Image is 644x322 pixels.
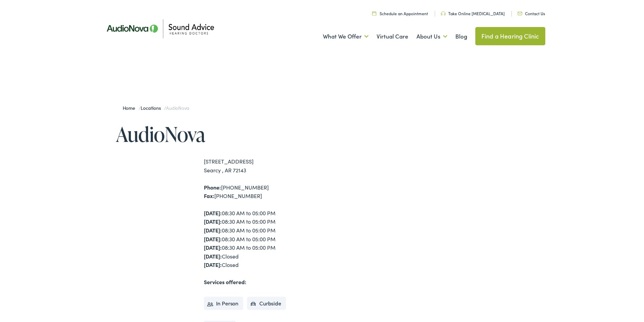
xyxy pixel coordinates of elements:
h1: AudioNova [116,123,322,145]
a: Blog [455,24,467,49]
img: Icon representing mail communication in a unique green color, indicative of contact or communicat... [518,12,522,15]
strong: [DATE]: [204,226,222,234]
strong: [DATE]: [204,218,222,225]
strong: Services offered: [204,278,246,286]
a: About Us [416,24,447,49]
a: Take Online [MEDICAL_DATA] [441,10,505,16]
strong: [DATE]: [204,261,222,268]
div: [STREET_ADDRESS] Searcy , AR 72143 [204,157,322,174]
li: Curbside [247,297,286,310]
li: In Person [204,297,243,310]
div: 08:30 AM to 05:00 PM 08:30 AM to 05:00 PM 08:30 AM to 05:00 PM 08:30 AM to 05:00 PM 08:30 AM to 0... [204,209,322,269]
strong: Fax: [204,192,214,199]
a: Home [123,104,139,111]
a: Virtual Care [377,24,408,49]
a: Find a Hearing Clinic [475,27,545,45]
strong: [DATE]: [204,235,222,243]
a: What We Offer [323,24,368,49]
img: Calendar icon in a unique green color, symbolizing scheduling or date-related features. [372,11,376,16]
strong: Phone: [204,183,221,191]
a: Schedule an Appointment [372,10,428,16]
strong: [DATE]: [204,244,222,251]
a: Contact Us [518,10,545,16]
img: Headphone icon in a unique green color, suggesting audio-related services or features. [441,11,446,16]
div: [PHONE_NUMBER] [PHONE_NUMBER] [204,183,322,200]
strong: [DATE]: [204,252,222,260]
strong: [DATE]: [204,209,222,217]
span: / / [123,104,189,111]
a: Locations [141,104,164,111]
span: AudioNova [166,104,189,111]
